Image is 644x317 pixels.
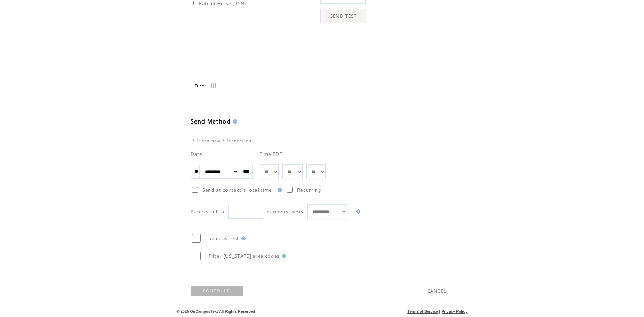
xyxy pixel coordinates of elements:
span: © 2025 OnCampusText All Rights Reserved [177,309,255,314]
span: Time EDT [260,151,283,157]
input: Send Now [193,138,198,142]
span: numbers every [267,208,304,215]
span: Date [191,151,202,157]
img: help.gif [231,119,237,124]
span: Filter [US_STATE] area codes [209,253,280,259]
img: filters.png [210,78,217,94]
a: Filter [191,78,225,93]
a: CANCEL [427,288,447,294]
span: Pace: Send to [191,208,225,215]
img: help.gif [354,209,360,214]
label: Scheduled [222,139,251,143]
label: Send Now [192,139,220,143]
span: Send as test [209,235,239,241]
img: help.gif [276,188,282,192]
a: SCHEDULE [191,286,243,296]
span: Send Method [191,118,231,125]
a: Terms of Service [407,309,438,314]
input: Scheduled [223,138,228,142]
label: Patriot Pulse (359) [192,0,246,7]
span: Send at contact`s local time [202,187,272,193]
input: Patriot Pulse (359) [193,1,198,5]
span: Recurring [297,187,321,193]
a: SEND TEST [320,9,366,23]
img: help.gif [280,254,286,258]
img: help.gif [239,236,246,240]
span: | [439,309,440,314]
a: Privacy Policy [442,309,468,314]
span: Show filters [194,83,207,89]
